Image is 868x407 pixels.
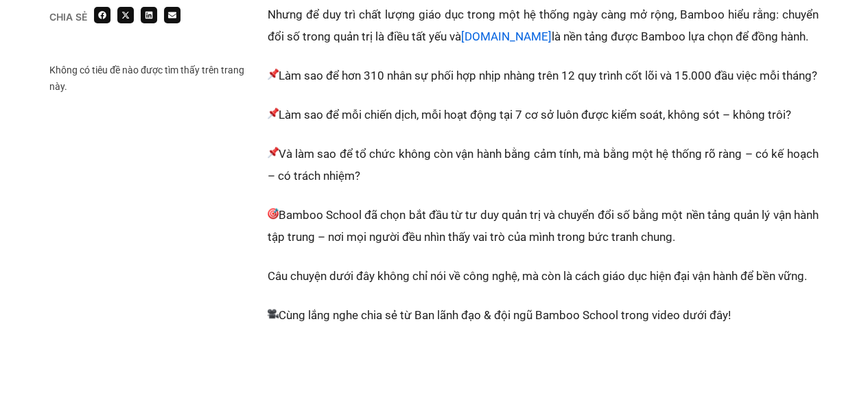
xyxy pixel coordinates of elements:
img: 📌 [268,69,279,80]
p: Cùng lắng nghe chia sẻ từ Ban lãnh đạo & đội ngũ Bamboo School trong video dưới đây! [268,304,819,326]
div: Share on linkedin [141,7,157,23]
div: Share on email [164,7,180,23]
p: Và làm sao để tổ chức không còn vận hành bằng cảm tính, mà bằng một hệ thống rõ ràng – có kế hoạc... [268,143,819,187]
p: Nhưng để duy trì chất lượng giáo dục trong một hệ thống ngày càng mở rộng, Bamboo hiểu rằng: chuy... [268,3,819,47]
p: Làm sao để hơn 310 nhân sự phối hợp nhịp nhàng trên 12 quy trình cốt lõi và 15.000 đầu việc mỗi t... [268,65,819,86]
div: Không có tiêu đề nào được tìm thấy trên trang này. [49,62,253,95]
img: 🎥 [268,308,279,319]
p: Bamboo School đã chọn bắt đầu từ tư duy quản trị và chuyển đổi số bằng một nền tảng quản lý vận h... [268,204,819,248]
img: 📌 [268,108,279,119]
p: Câu chuyện dưới đây không chỉ nói về công nghệ, mà còn là cách giáo dục hiện đại vận hành để bền ... [268,265,819,287]
a: [DOMAIN_NAME] [461,30,552,43]
div: Share on x-twitter [117,7,134,23]
img: 🎯 [268,208,279,219]
div: Share on facebook [94,7,110,23]
p: Làm sao để mỗi chiến dịch, mỗi hoạt động tại 7 cơ sở luôn được kiểm soát, không sót – không trôi? [268,104,819,126]
img: 📌 [268,147,279,158]
div: Chia sẻ [49,12,87,22]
